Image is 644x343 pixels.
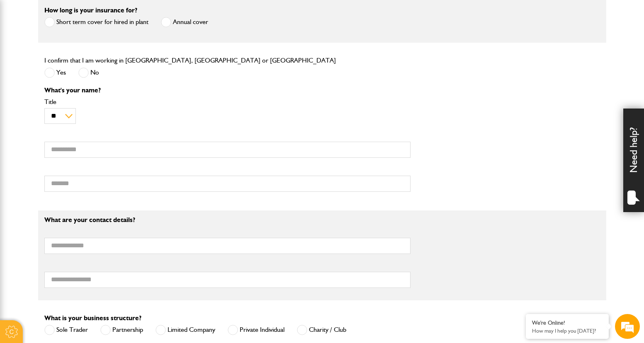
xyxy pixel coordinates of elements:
input: Enter your last name [11,77,151,95]
input: Enter your phone number [11,126,151,144]
div: We're Online! [532,319,603,326]
label: Annual cover [161,17,208,27]
label: Limited Company [156,325,215,335]
label: Short term cover for hired in plant [44,17,148,27]
label: No [78,68,99,78]
div: Need help? [623,109,644,212]
label: Partnership [100,325,143,335]
label: Sole Trader [44,325,88,335]
label: Private Individual [228,325,284,335]
textarea: Type your message and hit 'Enter' [11,150,151,248]
p: What are your contact details? [44,217,411,223]
p: What's your name? [44,87,411,94]
label: What is your business structure? [44,315,141,321]
em: Start Chat [113,255,151,266]
img: d_20077148190_company_1631870298795_20077148190 [14,46,35,58]
div: Minimize live chat window [136,4,156,24]
label: Charity / Club [297,325,346,335]
div: Chat with us now [43,46,139,57]
label: Title [44,99,411,105]
label: Yes [44,68,66,78]
label: I confirm that I am working in [GEOGRAPHIC_DATA], [GEOGRAPHIC_DATA] or [GEOGRAPHIC_DATA] [44,57,336,64]
label: How long is your insurance for? [44,7,137,14]
p: How may I help you today? [532,328,603,334]
input: Enter your email address [11,101,151,119]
